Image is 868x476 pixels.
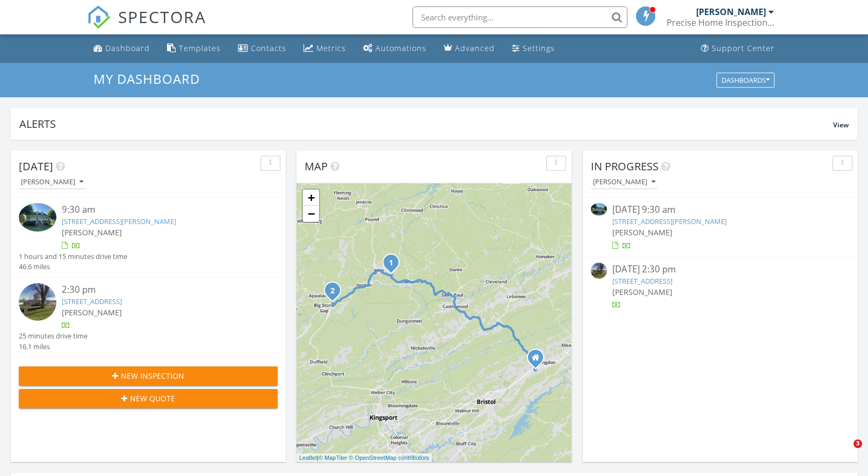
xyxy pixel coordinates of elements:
div: [DATE] 9:30 am [612,203,828,217]
a: [STREET_ADDRESS][PERSON_NAME] [62,217,176,226]
input: Search everything... [413,6,627,28]
i: 1 [389,259,393,267]
div: | [296,453,432,463]
a: [STREET_ADDRESS] [62,297,122,306]
div: 25 minutes drive time [19,331,88,341]
a: Leaflet [299,455,317,461]
div: [PERSON_NAME] [696,6,766,17]
div: 20153 Avondale Rd. , Abingdon VA 24211 [536,357,542,364]
button: New Quote [19,389,278,408]
div: Automations [375,43,426,53]
a: [DATE] 9:30 am [STREET_ADDRESS][PERSON_NAME] [PERSON_NAME] [591,203,850,251]
span: New Inspection [121,370,184,381]
img: The Best Home Inspection Software - Spectora [87,5,111,29]
button: [PERSON_NAME] [591,175,657,190]
div: Alerts [19,117,833,131]
button: New Inspection [19,366,278,386]
img: 9348397%2Fcover_photos%2F7AU15QsBfYvKrWPlc8uo%2Fsmall.9348397-1756301879533 [19,203,56,232]
span: 3 [853,439,862,448]
div: Support Center [712,43,775,53]
div: 1 hours and 15 minutes drive time [19,251,127,262]
div: 2:30 pm [62,283,256,297]
img: streetview [591,263,607,279]
div: Contacts [251,43,286,53]
span: [PERSON_NAME] [62,307,122,318]
span: SPECTORA [118,5,206,28]
span: Map [305,159,328,174]
a: Dashboard [89,39,154,59]
a: Templates [163,39,225,59]
span: [DATE] [19,159,53,174]
a: Zoom out [303,206,319,222]
a: SPECTORA [87,15,206,37]
div: Advanced [455,43,495,53]
a: [DATE] 2:30 pm [STREET_ADDRESS] [PERSON_NAME] [591,263,850,311]
span: My Dashboard [93,70,200,88]
a: Contacts [234,39,291,59]
a: © MapTiler [319,455,348,461]
div: Settings [523,43,555,53]
span: View [833,120,849,129]
div: Precise Home Inspections LLC [667,17,774,28]
div: Dashboard [105,43,150,53]
a: Zoom in [303,190,319,206]
a: 2:30 pm [STREET_ADDRESS] [PERSON_NAME] 25 minutes drive time 16.1 miles [19,283,278,352]
span: [PERSON_NAME] [612,287,672,297]
a: Advanced [439,39,499,59]
div: Metrics [316,43,346,53]
i: 2 [330,287,335,295]
a: [STREET_ADDRESS][PERSON_NAME] [612,217,727,226]
div: 10130 Sportsman Dr, Wise, VA 24293 [391,262,397,269]
div: 46.6 miles [19,262,127,272]
img: 9348397%2Fcover_photos%2F7AU15QsBfYvKrWPlc8uo%2Fsmall.9348397-1756301879533 [591,203,607,215]
a: Metrics [299,39,350,59]
div: 9:30 am [62,203,256,217]
div: 16.1 miles [19,342,88,352]
span: New Quote [130,393,175,404]
div: [PERSON_NAME] [21,178,83,186]
div: 2712 4th Ave E, Big Stone Gap, VA 24219 [332,290,339,297]
span: [PERSON_NAME] [62,227,122,237]
div: Dashboards [721,76,770,84]
iframe: Intercom live chat [831,439,857,465]
a: Support Center [697,39,779,59]
a: Settings [508,39,559,59]
img: streetview [19,283,56,321]
span: In Progress [591,159,659,174]
div: [PERSON_NAME] [593,178,655,186]
button: [PERSON_NAME] [19,175,85,190]
a: © OpenStreetMap contributors [349,455,429,461]
div: [DATE] 2:30 pm [612,263,828,276]
a: [STREET_ADDRESS] [612,276,672,286]
a: Automations (Basic) [359,39,431,59]
button: Dashboards [717,73,775,88]
a: 9:30 am [STREET_ADDRESS][PERSON_NAME] [PERSON_NAME] 1 hours and 15 minutes drive time 46.6 miles [19,203,278,272]
div: Templates [179,43,221,53]
span: [PERSON_NAME] [612,227,672,237]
